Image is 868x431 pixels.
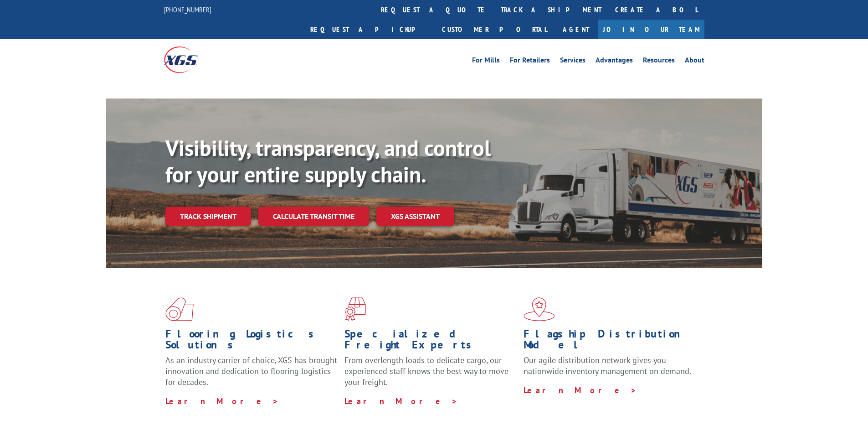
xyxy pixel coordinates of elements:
p: From overlength loads to delicate cargo, our experienced staff knows the best way to move your fr... [344,355,517,395]
a: Join Our Team [598,20,704,39]
a: For Retailers [510,57,550,67]
a: Calculate transit time [258,207,369,226]
img: xgs-icon-focused-on-flooring-red [344,297,366,321]
a: Request a pickup [303,20,435,39]
a: Learn More > [165,396,279,406]
a: [PHONE_NUMBER] [164,5,211,14]
img: xgs-icon-total-supply-chain-intelligence-red [165,297,194,321]
span: As an industry carrier of choice, XGS has brought innovation and dedication to flooring logistics... [165,355,337,387]
span: Our agile distribution network gives you nationwide inventory management on demand. [524,355,691,376]
a: Services [560,57,586,67]
a: Advantages [596,57,633,67]
a: About [685,57,704,67]
a: Learn More > [344,396,458,406]
a: Track shipment [165,207,251,226]
a: For Mills [472,57,500,67]
a: XGS ASSISTANT [376,207,454,226]
a: Customer Portal [435,20,554,39]
h1: Flooring Logistics Solutions [165,328,338,355]
a: Learn More > [524,385,637,395]
b: Visibility, transparency, and control for your entire supply chain. [165,134,491,188]
a: Resources [643,57,675,67]
a: Agent [554,20,598,39]
h1: Specialized Freight Experts [344,328,517,355]
h1: Flagship Distribution Model [524,328,696,355]
img: xgs-icon-flagship-distribution-model-red [524,297,555,321]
